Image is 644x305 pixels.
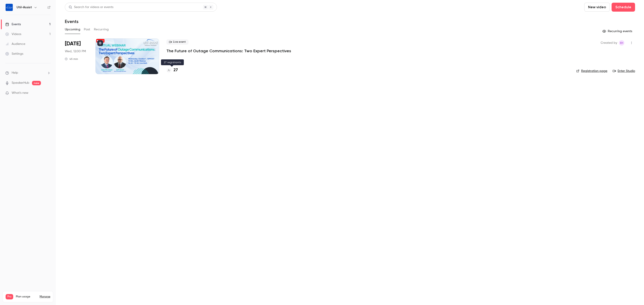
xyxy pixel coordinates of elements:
[69,5,113,10] div: Search for videos or events
[65,26,80,33] button: Upcoming
[12,71,18,75] span: Help
[17,5,32,10] h6: Util-Assist
[619,40,624,46] span: Emily Henderson
[5,22,21,27] div: Events
[65,49,86,54] span: Wed, 12:00 PM
[12,81,29,85] a: SpeakerHub
[166,48,291,54] a: The Future of Outage Communications: Two Expert Perspectives
[166,67,178,73] a: 27
[32,81,41,85] span: new
[6,4,13,11] img: Util-Assist
[601,40,617,46] span: Created by
[612,3,635,12] button: Schedule
[94,26,109,33] button: Recurring
[12,91,28,95] span: What's new
[65,57,78,61] div: 45 min
[620,40,623,46] span: EH
[16,295,37,299] span: Plan usage
[576,69,607,73] a: Registration page
[65,40,81,47] span: [DATE]
[613,69,635,73] a: Enter Studio
[65,19,78,24] h1: Events
[174,67,178,73] h4: 27
[5,52,23,56] div: Settings
[65,38,88,74] div: Oct 1 Wed, 12:00 PM (America/Toronto)
[5,42,25,46] div: Audience
[40,295,50,299] a: Manage
[5,32,21,36] div: Videos
[584,3,610,12] button: New video
[166,39,189,45] span: Live event
[6,294,13,299] span: Pro
[600,28,635,35] button: Recurring events
[5,71,51,75] li: help-dropdown-opener
[84,26,90,33] button: Past
[45,91,51,95] iframe: Noticeable Trigger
